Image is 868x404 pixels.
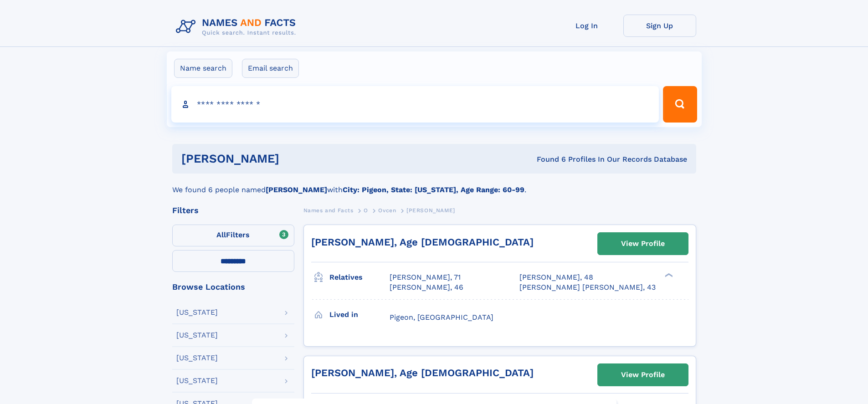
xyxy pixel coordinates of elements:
[390,272,461,282] a: [PERSON_NAME], 71
[176,332,218,339] div: [US_STATE]
[311,236,534,248] a: [PERSON_NAME], Age [DEMOGRAPHIC_DATA]
[174,59,232,78] label: Name search
[519,282,656,292] a: [PERSON_NAME] [PERSON_NAME], 43
[550,15,623,37] a: Log In
[663,272,673,278] div: ❯
[343,185,524,194] b: City: Pigeon, State: [US_STATE], Age Range: 60-99
[176,309,218,316] div: [US_STATE]
[266,185,327,194] b: [PERSON_NAME]
[364,207,368,214] span: O
[621,364,665,385] div: View Profile
[378,207,396,214] span: Ovcen
[623,15,696,37] a: Sign Up
[242,59,299,78] label: Email search
[378,205,396,216] a: Ovcen
[519,272,593,282] a: [PERSON_NAME], 48
[598,364,688,386] a: View Profile
[408,154,687,164] div: Found 6 Profiles In Our Records Database
[364,205,368,216] a: O
[172,225,294,246] label: Filters
[181,153,408,164] h1: [PERSON_NAME]
[406,207,455,214] span: [PERSON_NAME]
[663,86,697,123] button: Search Button
[329,270,390,285] h3: Relatives
[390,313,493,322] span: Pigeon, [GEOGRAPHIC_DATA]
[172,206,294,215] div: Filters
[172,283,294,291] div: Browse Locations
[172,15,303,39] img: Logo Names and Facts
[303,205,354,216] a: Names and Facts
[598,233,688,255] a: View Profile
[621,233,665,254] div: View Profile
[329,307,390,322] h3: Lived in
[172,174,696,195] div: We found 6 people named with .
[216,230,226,239] span: All
[390,282,463,292] a: [PERSON_NAME], 46
[171,86,659,123] input: search input
[176,354,218,362] div: [US_STATE]
[311,367,534,378] a: [PERSON_NAME], Age [DEMOGRAPHIC_DATA]
[176,377,218,384] div: [US_STATE]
